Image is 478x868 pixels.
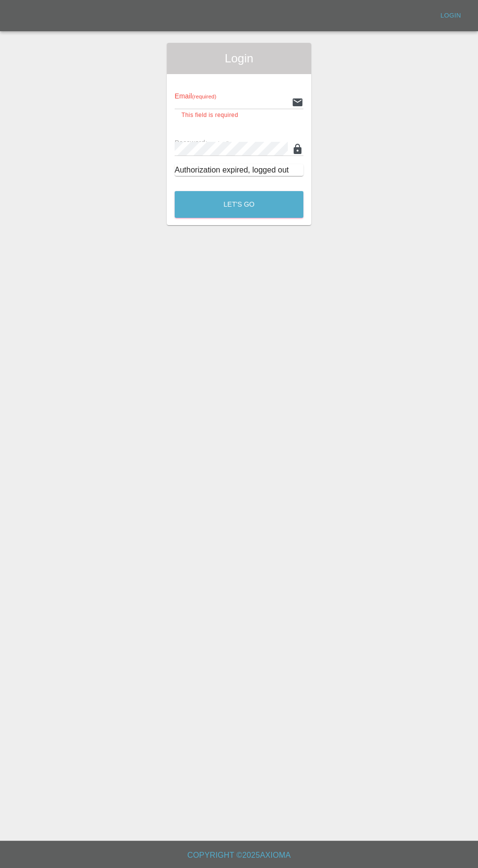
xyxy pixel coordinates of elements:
[175,92,216,100] span: Email
[192,94,217,99] small: (required)
[175,139,229,147] span: Password
[181,111,297,120] p: This field is required
[175,51,303,66] span: Login
[435,8,466,23] a: Login
[8,849,470,862] h6: Copyright © 2025 Axioma
[205,140,230,146] small: (required)
[175,191,303,218] button: Let's Go
[175,164,303,176] div: Authorization expired, logged out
